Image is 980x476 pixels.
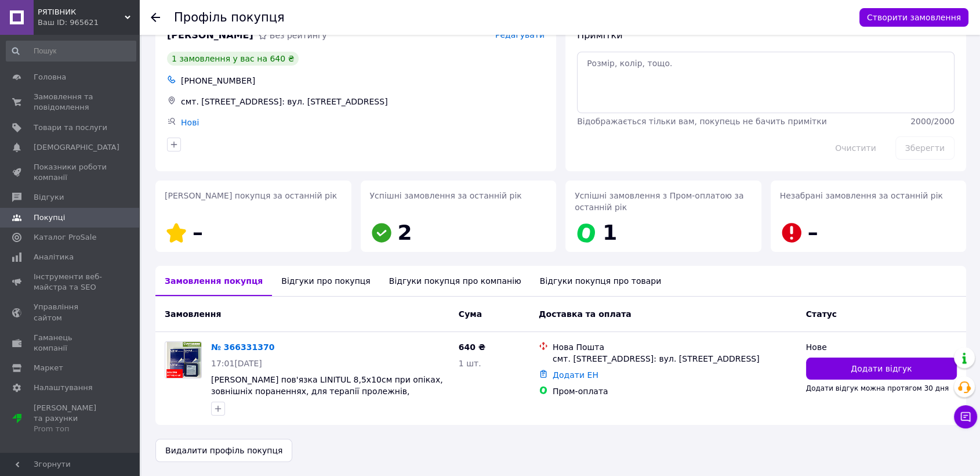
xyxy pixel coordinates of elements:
span: Покупці [34,212,65,223]
span: – [193,221,203,244]
span: [PERSON_NAME] [167,29,253,42]
h1: Профіль покупця [174,10,285,24]
span: [DEMOGRAPHIC_DATA] [34,142,119,153]
span: 1 [602,221,617,244]
span: Каталог ProSale [34,232,96,243]
span: Доставка та оплата [539,309,631,319]
span: Маркет [34,363,63,373]
span: РЯТІВНИК [38,7,125,17]
div: 1 замовлення у вас на 640 ₴ [167,52,299,66]
span: Налаштування [34,383,93,393]
div: Відгуки покупця про компанію [380,266,531,296]
a: № 366331370 [211,342,274,352]
span: Інструменти веб-майстра та SEO [34,272,107,293]
div: Замовлення покупця [155,266,272,296]
div: Prom топ [34,424,107,434]
div: [PHONE_NUMBER] [179,73,547,89]
span: Додати відгук [851,363,912,374]
button: Видалити профіль покупця [155,439,292,462]
div: Нове [806,341,957,353]
div: Пром-оплата [553,385,797,397]
span: – [808,221,818,244]
a: [PERSON_NAME] пов'язка LINITUL 8,5х10см при опіках, зовнішніх пораненнях, для терапії пролежнів, ... [211,375,443,408]
div: Ваш ID: 965621 [38,17,139,28]
span: Замовлення [165,309,221,319]
span: Гаманець компанії [34,333,107,354]
span: [PERSON_NAME] покупця за останній рік [165,191,337,200]
span: Cума [459,309,482,319]
span: Редагувати [495,30,545,39]
span: 2 [398,221,412,244]
button: Додати відгук [806,358,957,380]
input: Пошук [6,41,136,62]
button: Створити замовлення [859,8,968,27]
a: Додати ЕН [553,370,598,380]
span: Відгуки [34,192,64,203]
span: Додати відгук можна протягом 30 дня [806,384,949,392]
span: Показники роботи компанії [34,162,107,183]
a: Фото товару [165,341,202,378]
span: Управління сайтом [34,302,107,323]
span: Без рейтингу [270,31,327,40]
div: Нова Пошта [553,341,797,353]
span: 640 ₴ [459,342,485,352]
button: Чат з покупцем [954,405,977,428]
span: Аналітика [34,252,74,262]
span: Статус [806,309,837,319]
div: Відгуки покупця про товари [531,266,670,296]
span: 17:01[DATE] [211,359,262,368]
div: Повернутися назад [151,12,160,23]
span: 1 шт. [459,359,481,368]
div: Відгуки про покупця [272,266,379,296]
span: Примітки [577,30,622,41]
span: [PERSON_NAME] та рахунки [34,403,107,435]
span: Замовлення та повідомлення [34,92,107,113]
span: Головна [34,72,66,82]
span: Товари та послуги [34,122,107,133]
span: Успішні замовлення за останній рік [370,191,522,200]
span: Незабрані замовлення за останній рік [780,191,943,200]
div: смт. [STREET_ADDRESS]: вул. [STREET_ADDRESS] [179,93,547,110]
span: Відображається тільки вам, покупець не бачить примітки [577,117,827,126]
span: 2000 / 2000 [910,117,954,126]
img: Фото товару [165,342,201,378]
span: Успішні замовлення з Пром-оплатою за останній рік [575,191,743,212]
div: смт. [STREET_ADDRESS]: вул. [STREET_ADDRESS] [553,353,797,365]
a: Нові [181,118,199,127]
